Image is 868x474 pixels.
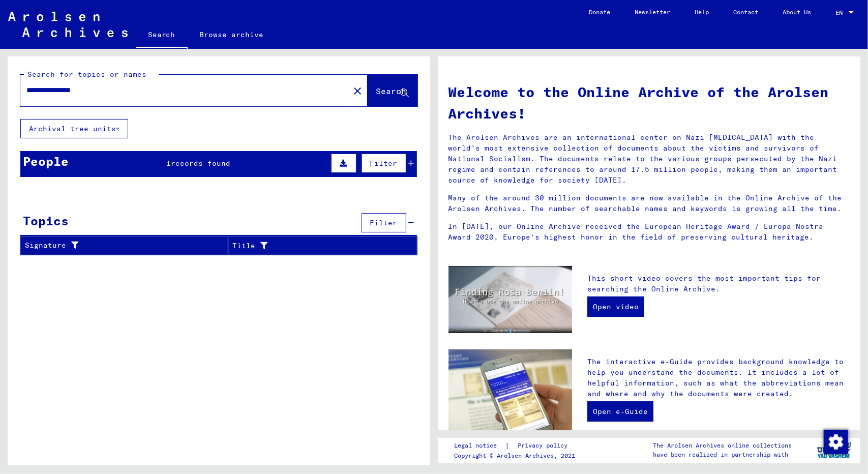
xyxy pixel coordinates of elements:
div: Signature [25,240,215,251]
div: Title [232,238,404,254]
mat-icon: close [351,85,364,97]
div: Title [232,241,392,251]
mat-select-trigger: EN [835,9,843,16]
div: Zustimmung ändern [823,429,848,454]
div: | [454,440,580,451]
button: Filter [362,213,406,232]
p: The Arolsen Archives are an international center on Nazi [MEDICAL_DATA] with the world’s most ext... [448,132,851,186]
a: Open video [587,297,644,317]
div: People [23,152,69,170]
img: video.jpg [448,266,572,333]
span: Filter [370,218,398,227]
img: eguide.jpg [448,349,572,432]
a: Open e-Guide [587,401,653,422]
div: Signature [25,238,228,254]
img: yv_logo.png [815,437,853,463]
button: Filter [362,154,406,173]
a: Browse archive [188,22,276,47]
h1: Welcome to the Online Archive of the Arolsen Archives! [448,81,851,124]
button: Clear [347,80,368,101]
p: The interactive e-Guide provides background knowledge to help you understand the documents. It in... [587,357,850,399]
span: 1 [166,159,171,168]
a: Search [136,22,188,49]
mat-label: Search for topics or names [27,70,146,79]
span: Search [376,86,407,96]
p: have been realized in partnership with [653,450,792,459]
p: This short video covers the most important tips for searching the Online Archive. [587,273,850,294]
p: Many of the around 30 million documents are now available in the Online Archive of the Arolsen Ar... [448,193,851,214]
p: In [DATE], our Online Archive received the European Heritage Award / Europa Nostra Award 2020, Eu... [448,221,851,243]
a: Privacy policy [510,440,580,451]
p: Copyright © Arolsen Archives, 2021 [454,451,580,460]
img: Zustimmung ändern [824,430,848,454]
button: Search [368,75,417,106]
button: Archival tree units [20,119,128,138]
span: Filter [370,159,398,168]
span: records found [171,159,230,168]
img: Arolsen_neg.svg [8,12,128,37]
a: Legal notice [454,440,505,451]
p: The Arolsen Archives online collections [653,441,792,450]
